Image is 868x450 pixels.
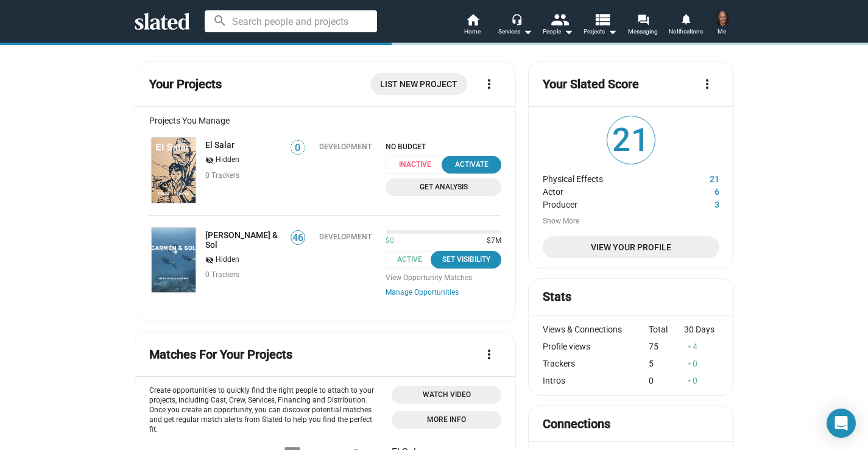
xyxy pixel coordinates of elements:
[543,171,673,184] dt: Physical Effects
[684,376,719,385] div: 0
[380,73,457,95] span: List New Project
[718,24,726,39] span: Me
[537,12,579,39] button: People
[827,409,856,438] div: Open Intercom Messenger
[149,116,502,125] div: Projects You Manage
[319,233,372,241] div: Development
[149,386,383,435] p: Create opportunities to quickly find the right people to attach to your projects, including Cast,...
[684,359,719,368] div: 0
[543,24,573,39] div: People
[605,24,619,39] mat-icon: arrow_drop_down
[649,376,684,385] div: 0
[386,288,501,298] a: Manage Opportunities
[149,225,198,295] a: Carmen & Sol
[386,178,501,196] a: Get Analysis
[543,342,649,351] div: Profile views
[700,77,715,91] mat-icon: more_vert
[494,12,537,39] button: Services
[684,325,719,334] div: 30 Days
[482,77,496,91] mat-icon: more_vert
[482,236,501,246] span: $7M
[386,236,394,246] span: $0
[680,13,691,24] mat-icon: notifications
[205,155,214,166] mat-icon: visibility_off
[392,386,501,404] button: Open 'Opportunities Intro Video' dialog
[543,197,673,209] dt: Producer
[291,232,305,244] span: 46
[674,197,719,209] dd: 3
[399,388,494,401] span: Watch Video
[628,24,658,39] span: Messaging
[543,359,649,368] div: Trackers
[464,24,481,39] span: Home
[482,347,496,362] mat-icon: more_vert
[370,73,467,95] a: List New Project
[205,10,377,32] input: Search people and projects
[392,411,501,429] a: Open 'More info' dialog with information about Opportunities
[669,24,703,39] span: Notifications
[205,270,239,279] span: 0 Trackers
[622,12,665,39] a: Messaging
[205,230,283,250] a: [PERSON_NAME] & Sol
[543,217,579,227] button: Show More
[520,24,535,39] mat-icon: arrow_drop_down
[543,376,649,385] div: Intros
[386,142,501,151] span: NO BUDGET
[291,142,305,154] span: 0
[438,253,494,266] div: Set Visibility
[685,342,694,351] mat-icon: arrow_drop_up
[205,171,239,180] span: 0 Trackers
[579,12,622,39] button: Projects
[607,116,655,164] span: 21
[543,76,639,93] mat-card-title: Your Slated Score
[149,346,292,363] mat-card-title: Matches For Your Projects
[649,342,684,351] div: 75
[216,255,239,265] span: Hidden
[684,342,719,351] div: 4
[649,325,684,334] div: Total
[685,376,694,385] mat-icon: arrow_drop_up
[449,158,494,171] div: Activate
[552,236,709,258] span: View Your Profile
[593,10,610,28] mat-icon: view_list
[442,156,501,174] button: Activate
[152,228,196,293] img: Carmen & Sol
[715,11,729,26] img: Pablo Thomas
[319,142,372,151] div: Development
[399,413,494,426] span: More Info
[584,24,617,39] span: Projects
[431,251,501,269] button: Set Visibility
[149,135,198,205] a: El Salar
[386,273,501,283] span: View Opportunity Matches
[543,289,571,305] mat-card-title: Stats
[707,9,736,40] button: Pablo ThomasMe
[152,138,196,203] img: El Salar
[386,251,440,269] span: Active
[386,156,451,174] span: Inactive
[465,12,480,27] mat-icon: home
[205,140,235,150] a: El Salar
[637,13,649,25] mat-icon: forum
[674,184,719,197] dd: 6
[149,76,222,93] mat-card-title: Your Projects
[511,13,522,24] mat-icon: headset_mic
[550,10,568,28] mat-icon: people
[674,171,719,184] dd: 21
[665,12,707,39] a: Notifications
[543,236,719,258] a: View Your Profile
[685,359,694,368] mat-icon: arrow_drop_up
[561,24,576,39] mat-icon: arrow_drop_down
[649,359,684,368] div: 5
[543,184,673,197] dt: Actor
[543,416,610,432] mat-card-title: Connections
[393,181,494,194] span: Get Analysis
[543,325,649,334] div: Views & Connections
[451,12,494,39] a: Home
[205,255,214,266] mat-icon: visibility_off
[498,24,532,39] div: Services
[216,155,239,165] span: Hidden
